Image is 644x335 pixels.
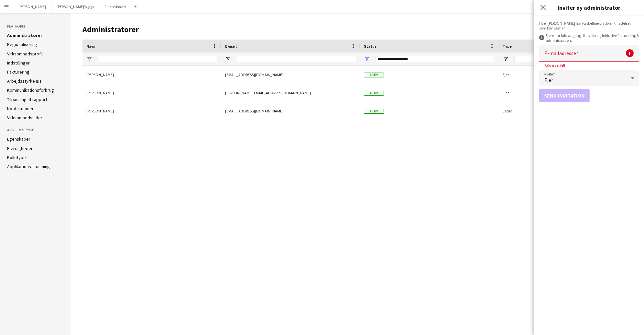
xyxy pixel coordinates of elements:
[7,106,34,111] a: Notifikationer
[7,136,30,142] a: Egenskaber
[82,84,221,102] div: [PERSON_NAME]
[7,69,29,75] a: Fakturering
[99,0,131,13] button: Flachs board
[7,41,37,47] a: Regionalisering
[499,84,638,102] div: Ejer
[539,63,572,68] span: Påkrævet felt.
[364,73,384,77] span: Aktiv
[82,66,221,84] div: [PERSON_NAME]
[221,84,360,102] div: [PERSON_NAME][EMAIL_ADDRESS][DOMAIN_NAME]
[7,60,30,66] a: Indstillinger
[7,155,26,160] a: Rolletype
[7,164,50,169] a: Applikationstilpasning
[499,66,638,84] div: Ejer
[7,78,42,84] a: Arbejdsstyrke IDs
[364,109,384,114] span: Aktiv
[221,66,360,84] div: [EMAIL_ADDRESS][DOMAIN_NAME]
[503,44,512,49] span: Type
[86,44,95,49] span: Navn
[51,0,99,13] button: [PERSON_NAME]'s gigs
[86,56,92,62] button: Åbn Filtermenu
[539,21,639,30] div: Hver [PERSON_NAME] har forskellige platform tilladelser, som kan ses .
[82,102,221,120] div: [PERSON_NAME]
[503,56,508,62] button: Åbn Filtermenu
[364,56,370,62] button: Åbn Filtermenu
[237,55,356,63] input: E-mail Filter Input
[7,51,43,57] a: Virksomhedsprofil
[514,55,634,63] input: Type Filter Input
[364,91,384,96] span: Aktiv
[7,23,64,29] h3: Platform
[539,33,639,43] div: Ejere har fuld adgang til Liveforce, inklusive fakturering & administration.
[7,97,47,102] a: Tilpasning af rapport
[225,44,237,49] span: E-mail
[13,0,51,13] button: [PERSON_NAME]
[7,32,42,38] a: Administratorer
[7,115,42,121] a: Virksomhedssider
[364,44,377,49] span: Status
[534,3,644,12] h3: Inviter ny administrator
[82,25,562,34] h1: Administratorer
[98,55,217,63] input: Navn Filter Input
[7,127,64,133] h3: Arbejdsstyrke
[499,102,638,120] div: Leder
[559,26,564,30] a: her
[7,87,54,93] a: Kommunikationsforbrug
[544,77,553,83] span: Ejer
[221,102,360,120] div: [EMAIL_ADDRESS][DOMAIN_NAME]
[225,56,231,62] button: Åbn Filtermenu
[7,145,33,151] a: Færdigheder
